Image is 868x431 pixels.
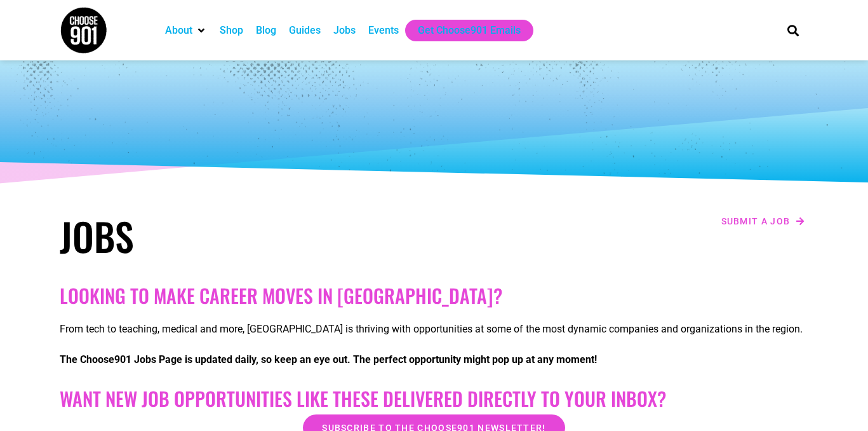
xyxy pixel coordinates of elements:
a: Blog [256,23,276,38]
a: Get Choose901 Emails [418,23,521,38]
h2: Looking to make career moves in [GEOGRAPHIC_DATA]? [60,284,809,307]
nav: Main nav [159,20,766,41]
div: Search [782,20,803,41]
a: Jobs [333,23,356,38]
a: Submit a job [718,213,809,229]
h2: Want New Job Opportunities like these Delivered Directly to your Inbox? [60,387,809,410]
a: Shop [220,23,243,38]
div: About [159,20,213,41]
a: About [165,23,192,38]
span: Submit a job [721,217,791,226]
h1: Jobs [60,213,428,259]
a: Events [368,23,399,38]
p: From tech to teaching, medical and more, [GEOGRAPHIC_DATA] is thriving with opportunities at some... [60,322,809,337]
a: Guides [289,23,321,38]
strong: The Choose901 Jobs Page is updated daily, so keep an eye out. The perfect opportunity might pop u... [60,353,597,366]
